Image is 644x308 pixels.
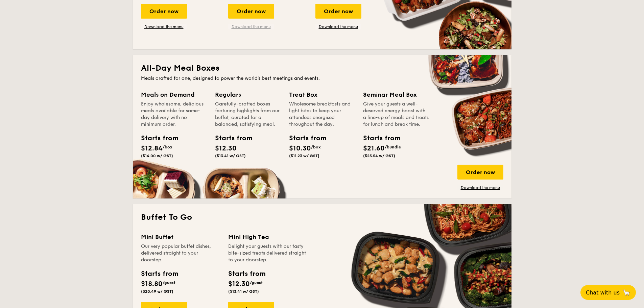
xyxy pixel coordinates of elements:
[385,145,401,149] span: /bundle
[363,153,395,158] span: ($23.54 w/ GST)
[163,280,175,285] span: /guest
[289,144,311,152] span: $10.30
[586,289,620,296] span: Chat with us
[250,280,263,285] span: /guest
[141,153,173,158] span: ($14.00 w/ GST)
[228,24,274,29] a: Download the menu
[215,90,281,99] div: Regulars
[141,243,220,263] div: Our very popular buffet dishes, delivered straight to your doorstep.
[228,269,265,279] div: Starts from
[215,133,245,143] div: Starts from
[141,289,173,294] span: ($20.49 w/ GST)
[363,101,429,128] div: Give your guests a well-deserved energy boost with a line-up of meals and treats for lunch and br...
[215,101,281,128] div: Carefully-crafted boxes featuring highlights from our buffet, curated for a balanced, satisfying ...
[315,24,361,29] a: Download the menu
[311,145,321,149] span: /box
[141,75,503,82] div: Meals crafted for one, designed to power the world's best meetings and events.
[622,289,630,297] span: 🦙
[141,133,171,143] div: Starts from
[457,165,503,180] div: Order now
[363,90,429,99] div: Seminar Meal Box
[363,144,385,152] span: $21.60
[289,133,319,143] div: Starts from
[580,285,636,300] button: Chat with us🦙
[141,280,163,288] span: $18.80
[141,24,187,29] a: Download the menu
[228,280,250,288] span: $12.30
[228,4,274,19] div: Order now
[141,101,207,128] div: Enjoy wholesome, delicious meals available for same-day delivery with no minimum order.
[228,232,307,242] div: Mini High Tea
[289,90,355,99] div: Treat Box
[215,153,246,158] span: ($13.41 w/ GST)
[228,289,259,294] span: ($13.41 w/ GST)
[141,90,207,99] div: Meals on Demand
[289,101,355,128] div: Wholesome breakfasts and light bites to keep your attendees energised throughout the day.
[315,4,361,19] div: Order now
[141,4,187,19] div: Order now
[289,153,319,158] span: ($11.23 w/ GST)
[141,269,178,279] div: Starts from
[141,144,163,152] span: $12.84
[141,212,503,223] h2: Buffet To Go
[141,63,503,74] h2: All-Day Meal Boxes
[363,133,393,143] div: Starts from
[141,232,220,242] div: Mini Buffet
[228,243,307,263] div: Delight your guests with our tasty bite-sized treats delivered straight to your doorstep.
[457,185,503,190] a: Download the menu
[215,144,237,152] span: $12.30
[163,145,172,149] span: /box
